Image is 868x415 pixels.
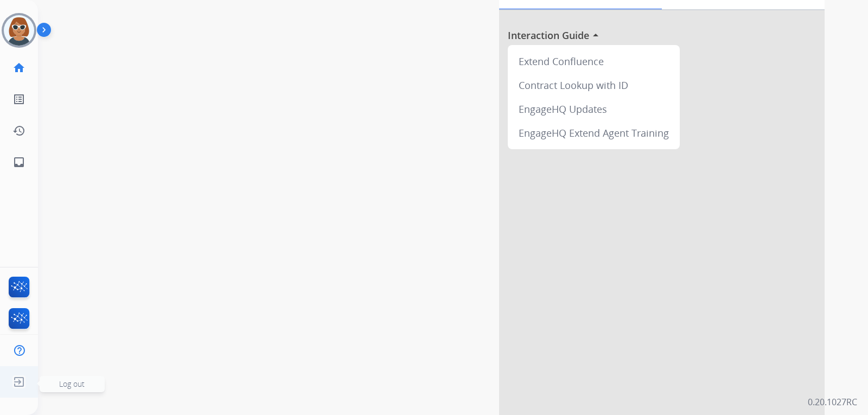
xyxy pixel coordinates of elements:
[12,93,25,106] mat-icon: list_alt
[4,15,34,46] img: avatar
[59,379,85,389] span: Log out
[12,61,25,74] mat-icon: home
[512,121,675,145] div: EngageHQ Extend Agent Training
[12,156,25,169] mat-icon: inbox
[512,73,675,97] div: Contract Lookup with ID
[512,49,675,73] div: Extend Confluence
[12,124,25,137] mat-icon: history
[512,97,675,121] div: EngageHQ Updates
[808,395,857,408] p: 0.20.1027RC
